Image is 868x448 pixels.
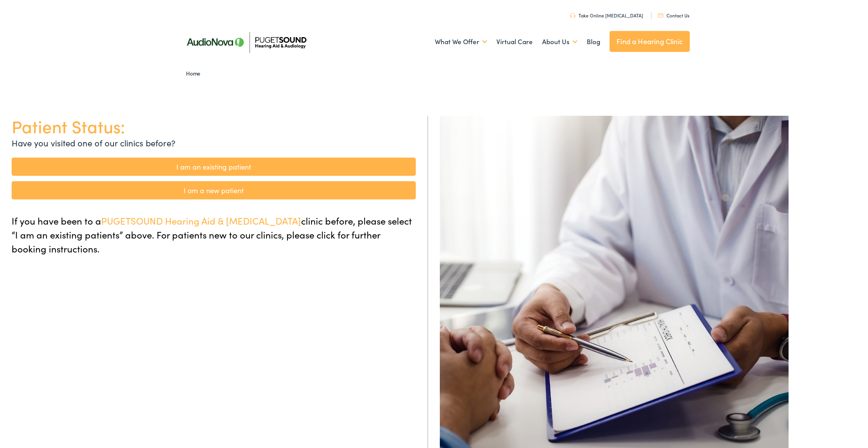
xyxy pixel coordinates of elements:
a: What We Offer [435,27,487,56]
a: Contact Us [658,12,689,19]
img: utility icon [570,13,575,18]
a: Blog [587,27,600,56]
a: Virtual Care [496,27,533,56]
span: PUGETSOUND Hearing Aid & [MEDICAL_DATA] [101,214,301,227]
a: Take Online [MEDICAL_DATA] [570,12,643,19]
p: Have you visited one of our clinics before? [12,136,416,149]
p: If you have been to a clinic before, please select “I am an existing patients” above. For patient... [12,214,416,256]
a: I am an existing patient [12,158,416,176]
h1: Patient Status: [12,116,416,136]
img: utility icon [658,14,663,17]
a: Find a Hearing Clinic [610,31,690,52]
a: Home [186,69,204,77]
a: I am a new patient [12,181,416,199]
a: About Us [542,27,577,56]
